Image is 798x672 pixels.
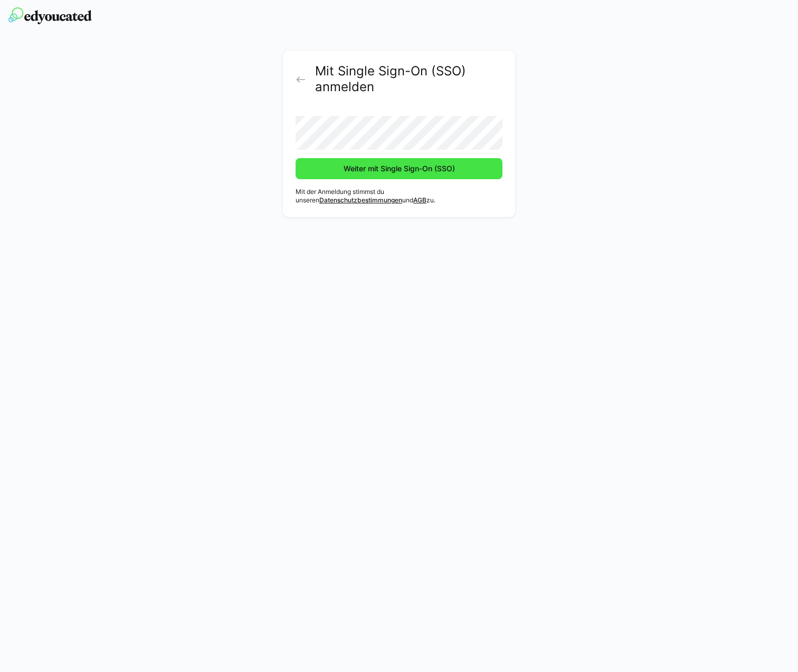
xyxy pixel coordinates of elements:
p: Mit der Anmeldung stimmst du unseren und zu. [296,188,502,204]
h2: Mit Single Sign-On (SSO) anmelden [315,63,502,95]
button: Weiter mit Single Sign-On (SSO) [296,158,502,179]
span: Weiter mit Single Sign-On (SSO) [342,163,457,174]
a: Datenschutzbestimmungen [319,196,402,204]
img: edyoucated [8,7,92,24]
a: AGB [413,196,426,204]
